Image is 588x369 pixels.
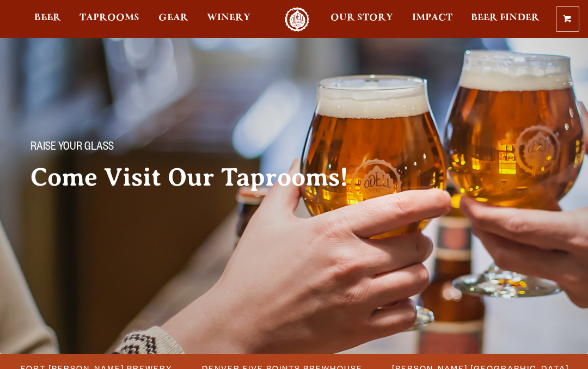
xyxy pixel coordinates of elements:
span: Beer [34,14,61,22]
a: Impact [405,7,460,32]
span: Gear [158,14,188,22]
a: Taprooms [72,7,146,32]
a: Beer [27,7,68,32]
span: Impact [412,14,452,22]
span: Beer Finder [471,14,540,22]
a: Winery [200,7,258,32]
a: Gear [151,7,195,32]
a: Beer Finder [464,7,547,32]
span: Taprooms [79,14,139,22]
span: Our Story [330,14,393,22]
h2: Come Visit Our Taprooms! [30,164,370,191]
a: Odell Home [277,7,317,32]
span: Raise your glass [30,141,114,155]
span: Winery [207,14,250,22]
a: Our Story [323,7,400,32]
